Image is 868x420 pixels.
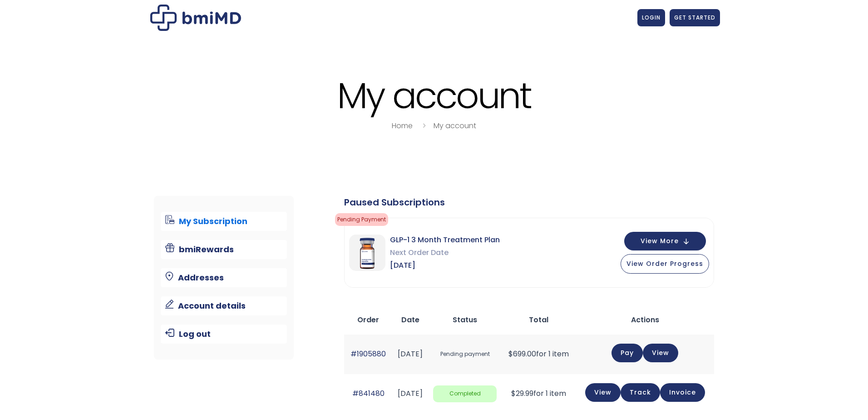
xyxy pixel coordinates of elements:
[453,315,477,325] span: Status
[508,349,513,359] span: $
[501,374,576,414] td: for 1 item
[154,196,294,360] nav: Account pages
[670,9,720,26] a: GET STARTED
[660,383,705,402] a: Invoice
[398,349,423,359] time: [DATE]
[392,120,413,131] a: Home
[335,213,388,226] span: Pending Payment
[344,196,714,209] div: Paused Subscriptions
[352,388,385,399] a: #841480
[161,296,287,315] a: Account details
[148,76,720,115] h1: My account
[419,120,429,131] i: breadcrumbs separator
[433,385,497,402] span: Completed
[585,383,621,402] a: View
[398,388,423,399] time: [DATE]
[529,315,548,325] span: Total
[511,388,533,399] span: 29.99
[631,315,659,325] span: Actions
[433,346,497,363] span: Pending payment
[626,259,703,268] span: View Order Progress
[150,5,241,31] img: My account
[621,254,709,274] button: View Order Progress
[612,344,643,362] a: Pay
[642,14,661,21] span: LOGIN
[434,120,476,131] a: My account
[641,238,679,244] span: View More
[643,344,678,362] a: View
[501,335,576,374] td: for 1 item
[511,388,516,399] span: $
[357,315,379,325] span: Order
[390,234,500,246] span: GLP-1 3 Month Treatment Plan
[390,246,500,259] span: Next Order Date
[401,315,419,325] span: Date
[161,212,287,231] a: My Subscription
[637,9,665,26] a: LOGIN
[621,383,660,402] a: Track
[624,232,706,250] button: View More
[674,14,715,21] span: GET STARTED
[390,259,500,272] span: [DATE]
[161,325,287,344] a: Log out
[350,349,386,359] a: #1905880
[161,240,287,259] a: bmiRewards
[161,268,287,287] a: Addresses
[508,349,536,359] span: 699.00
